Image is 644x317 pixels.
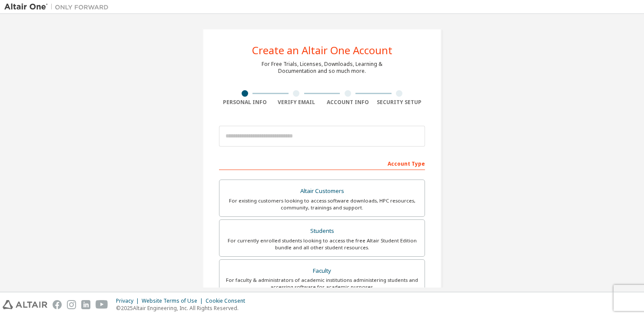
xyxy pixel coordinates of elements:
img: altair_logo.svg [3,300,47,309]
img: linkedin.svg [81,300,90,309]
div: Account Info [322,99,374,106]
div: Faculty [225,265,419,277]
img: facebook.svg [53,300,62,309]
p: © 2025 Altair Engineering, Inc. All Rights Reserved. [116,304,250,312]
div: Privacy [116,297,142,304]
div: Verify Email [271,99,322,106]
img: Altair One [4,3,113,11]
div: For Free Trials, Licenses, Downloads, Learning & Documentation and so much more. [262,61,382,75]
div: Security Setup [374,99,425,106]
div: Account Type [219,156,425,170]
img: instagram.svg [67,300,76,309]
div: Create an Altair One Account [252,45,392,56]
img: youtube.svg [96,300,108,309]
div: Altair Customers [225,185,419,197]
div: Personal Info [219,99,271,106]
div: For currently enrolled students looking to access the free Altair Student Edition bundle and all ... [225,237,419,251]
div: For existing customers looking to access software downloads, HPC resources, community, trainings ... [225,197,419,211]
div: Cookie Consent [206,297,250,304]
div: Students [225,225,419,237]
div: For faculty & administrators of academic institutions administering students and accessing softwa... [225,277,419,291]
div: Website Terms of Use [142,297,206,304]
